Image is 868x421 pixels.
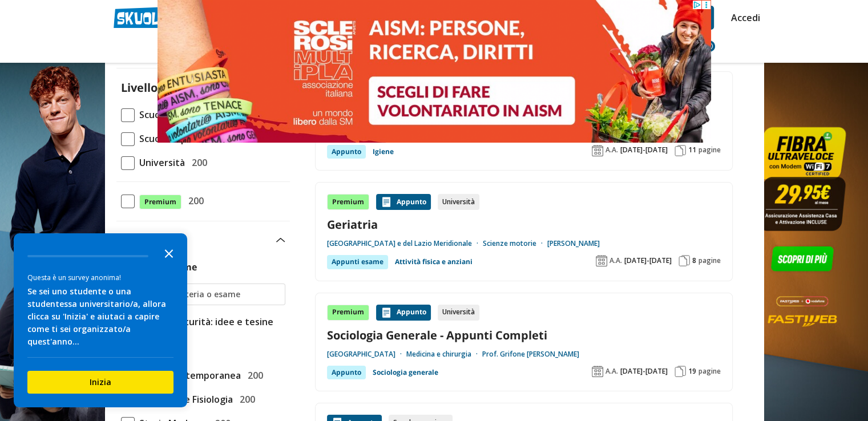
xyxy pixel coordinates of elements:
span: Scuola Media [135,107,197,122]
a: Accedi [731,6,755,30]
div: Appunto [376,194,431,210]
img: Pagine [675,145,686,156]
span: [DATE]-[DATE] [620,145,668,155]
span: Tesina maturità: idee e tesine svolte [135,314,285,344]
span: 19 [688,367,696,376]
a: Scienze motorie [483,239,547,248]
span: 11 [688,145,696,155]
a: [PERSON_NAME] [547,239,600,248]
span: Scuola Superiore [135,131,214,146]
span: 200 [167,233,186,248]
span: 200 [235,392,255,407]
a: Sociologia Generale - Appunti Completi [327,327,721,343]
span: pagine [699,145,721,155]
img: Apri e chiudi sezione [276,238,285,242]
div: Questa è un survey anonima! [27,272,173,283]
span: A.A. [609,256,622,265]
span: Premium [139,195,181,209]
div: Appunto [376,305,431,321]
img: Appunti contenuto [381,307,392,318]
a: Igiene [373,145,394,159]
div: Università [438,194,479,210]
span: 200 [243,368,263,383]
img: Pagine [675,366,686,377]
a: Geriatria [327,217,721,232]
span: pagine [699,256,721,265]
a: [GEOGRAPHIC_DATA] [327,350,406,359]
span: 200 [187,155,207,170]
span: 8 [692,256,696,265]
label: Livello [121,80,158,95]
a: Prof. Grifone [PERSON_NAME] [482,350,579,359]
span: Università [135,155,185,170]
a: Medicina e chirurgia [406,350,482,359]
div: Premium [327,194,369,210]
button: Inizia [27,371,173,394]
span: [DATE]-[DATE] [620,367,668,376]
img: Anno accademico [592,366,603,377]
img: Anno accademico [592,145,603,156]
span: Storia Contemporanea [135,368,241,383]
div: Premium [327,305,369,321]
span: A.A. [605,367,618,376]
span: [DATE]-[DATE] [624,256,672,265]
button: Close the survey [158,241,180,264]
input: Ricerca materia o esame [141,289,280,300]
span: A.A. [605,145,618,155]
a: Sociologia generale [373,366,438,379]
div: Se sei uno studente o una studentessa universitario/a, allora clicca su 'Inizia' e aiutaci a capi... [27,285,173,348]
div: Università [438,305,479,321]
span: pagine [699,367,721,376]
div: Appunto [327,145,366,159]
span: 200 [184,193,204,208]
div: Appunti esame [327,255,388,269]
a: [GEOGRAPHIC_DATA] e del Lazio Meridionale [327,239,483,248]
div: Survey [14,233,187,407]
img: Pagine [679,255,690,266]
div: Appunto [327,366,366,379]
label: Appunti [121,233,186,248]
a: Attività fisica e anziani [395,255,473,269]
img: Anno accademico [596,255,607,266]
img: Appunti contenuto [381,196,392,208]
